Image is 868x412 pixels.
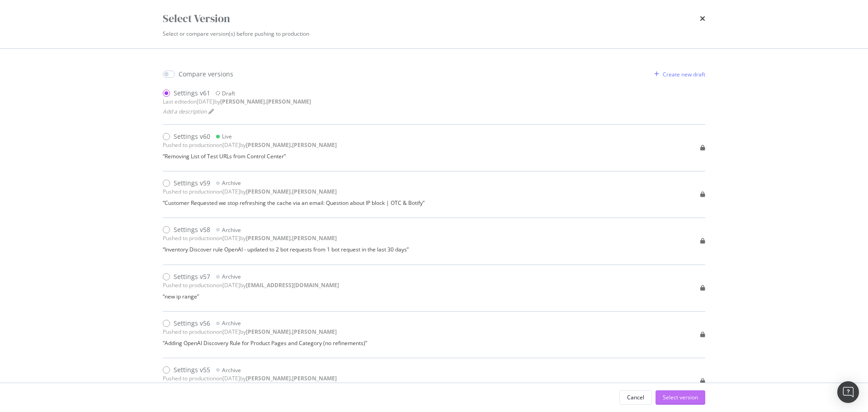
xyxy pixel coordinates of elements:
[246,141,337,149] b: [PERSON_NAME].[PERSON_NAME]
[163,199,425,207] div: “ Customer Requested we stop refreshing the cache via an email: Question about IP block | OTC & B...
[163,374,337,382] div: Pushed to production on [DATE] by
[222,90,235,97] div: Draft
[246,188,337,195] b: [PERSON_NAME].[PERSON_NAME]
[174,319,210,328] div: Settings v56
[163,141,337,149] div: Pushed to production on [DATE] by
[222,273,241,280] div: Archive
[837,381,859,403] div: Open Intercom Messenger
[179,70,233,79] div: Compare versions
[163,152,337,160] div: “ Removing List of Test URLs from Control Center ”
[663,71,705,78] div: Create new draft
[222,133,232,140] div: Live
[222,319,241,327] div: Archive
[246,234,337,242] b: [PERSON_NAME].[PERSON_NAME]
[163,246,409,253] div: “ Inventory Discover rule OpenAI - updated to 2 bot requests from 1 bot request in the last 30 da...
[246,281,339,289] b: [EMAIL_ADDRESS][DOMAIN_NAME]
[656,390,705,405] button: Select version
[163,339,367,347] div: “ Adding OpenAI Discovery Rule for Product Pages and Category (no refinements) ”
[222,179,241,187] div: Archive
[163,293,339,300] div: “ new ip range ”
[174,132,210,141] div: Settings v60
[627,393,644,401] div: Cancel
[174,89,210,98] div: Settings v61
[163,188,337,195] div: Pushed to production on [DATE] by
[700,11,705,26] div: times
[222,226,241,234] div: Archive
[163,234,337,242] div: Pushed to production on [DATE] by
[174,272,210,281] div: Settings v57
[220,98,311,105] b: [PERSON_NAME].[PERSON_NAME]
[174,179,210,188] div: Settings v59
[246,374,337,382] b: [PERSON_NAME].[PERSON_NAME]
[222,366,241,374] div: Archive
[163,108,207,115] span: Add a description
[174,365,210,374] div: Settings v55
[163,328,337,336] div: Pushed to production on [DATE] by
[174,225,210,234] div: Settings v58
[619,390,652,405] button: Cancel
[663,393,698,401] div: Select version
[651,67,705,81] button: Create new draft
[163,30,705,38] div: Select or compare version(s) before pushing to production
[163,281,339,289] div: Pushed to production on [DATE] by
[246,328,337,336] b: [PERSON_NAME].[PERSON_NAME]
[163,11,230,26] div: Select Version
[163,98,311,105] div: Last edited on [DATE] by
